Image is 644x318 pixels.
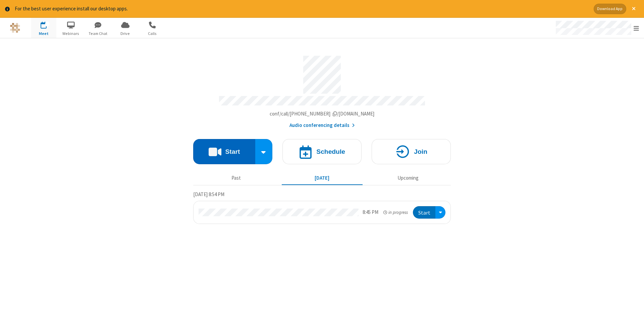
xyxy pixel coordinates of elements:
[31,31,56,37] span: Meet
[363,209,378,216] div: 8:45 PM
[193,190,451,224] section: Today's Meetings
[10,23,20,33] img: QA Selenium DO NOT DELETE OR CHANGE
[383,209,408,216] em: in progress
[140,31,165,37] span: Calls
[316,148,345,155] h4: Schedule
[372,139,451,164] button: Join
[629,4,639,14] button: Close alert
[368,172,448,185] button: Upcoming
[2,18,28,38] button: Logo
[435,206,445,219] div: Open menu
[594,4,626,14] button: Download App
[282,172,363,185] button: [DATE]
[86,31,111,37] span: Team Chat
[414,148,427,155] h4: Join
[113,31,138,37] span: Drive
[196,172,277,185] button: Past
[282,139,362,164] button: Schedule
[193,191,224,197] span: [DATE] 8:54 PM
[413,206,435,219] button: Start
[270,110,375,117] span: Copy my meeting room link
[193,139,255,164] button: Start
[15,5,589,13] div: For the best user experience install our desktop apps.
[58,31,84,37] span: Webinars
[225,148,240,155] h4: Start
[289,122,355,129] button: Audio conferencing details
[549,18,644,38] div: Open menu
[270,110,375,118] button: Copy my meeting room linkCopy my meeting room link
[193,51,451,129] section: Account details
[45,21,50,27] div: 1
[255,139,273,164] div: Start conference options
